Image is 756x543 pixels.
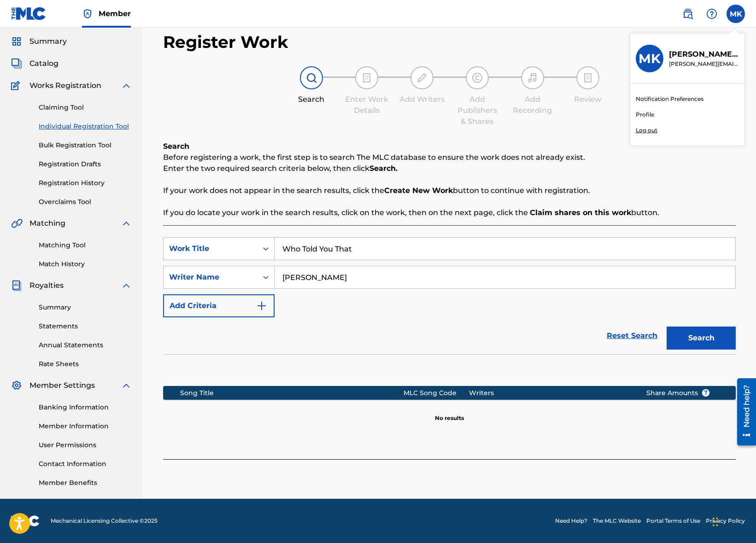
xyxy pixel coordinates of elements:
a: Need Help? [555,517,587,525]
img: step indicator icon for Add Recording [527,72,538,83]
a: CatalogCatalog [11,58,59,69]
a: The MLC Website [593,517,641,525]
p: No results [435,403,464,422]
img: Summary [11,36,22,47]
button: Search [667,327,736,350]
img: 9d2ae6d4665cec9f34b9.svg [256,300,267,311]
a: Profile [636,111,654,119]
div: Help [703,5,721,23]
img: step indicator icon for Search [306,72,317,83]
div: Enter Work Details [344,94,390,116]
a: Public Search [679,5,697,23]
img: search [682,8,693,19]
div: Search [288,94,334,105]
img: expand [121,280,132,291]
img: step indicator icon for Add Publishers & Shares [472,72,483,83]
span: Share Amounts [646,388,710,398]
a: Reset Search [602,326,662,346]
a: Registration Drafts [39,159,132,169]
div: Writers [469,388,632,398]
a: Claiming Tool [39,103,132,112]
a: Banking Information [39,403,132,412]
form: Search Form [163,237,736,354]
div: Work Title [169,243,252,254]
span: Works Registration [29,80,101,91]
a: Rate Sheets [39,359,132,369]
a: Summary [39,303,132,312]
div: Writer Name [169,272,252,283]
p: If your work does not appear in the search results, click the button to continue with registration. [163,185,736,196]
img: Royalties [11,280,22,291]
h2: Register Work [163,32,288,53]
a: Member Information [39,421,132,431]
div: Add Writers [399,94,445,105]
span: Member [99,8,131,19]
h3: MK [639,51,661,67]
img: help [706,8,717,19]
button: Add Criteria [163,294,275,317]
p: Enter the two required search criteria below, then click [163,163,736,174]
strong: Search. [369,164,398,173]
a: Matching Tool [39,240,132,250]
a: Match History [39,259,132,269]
img: expand [121,218,132,229]
span: Summary [29,36,67,47]
span: Matching [29,218,65,229]
strong: Claim shares on this work [530,208,631,217]
a: Bulk Registration Tool [39,140,132,150]
b: Search [163,142,189,151]
a: Annual Statements [39,340,132,350]
a: Portal Terms of Use [646,517,700,525]
img: Catalog [11,58,22,69]
img: expand [121,380,132,391]
iframe: Chat Widget [710,499,756,543]
div: Add Recording [510,94,556,116]
p: If you do locate your work in the search results, click on the work, then on the next page, click... [163,207,736,218]
a: Individual Registration Tool [39,122,132,131]
a: Member Benefits [39,478,132,488]
span: Catalog [29,58,59,69]
p: mike@kennedymusic.com [669,60,739,68]
img: step indicator icon for Review [582,72,593,83]
p: Log out [636,126,657,134]
p: Before registering a work, the first step is to search The MLC database to ensure the work does n... [163,152,736,163]
a: Contact Information [39,459,132,469]
span: Mechanical Licensing Collective © 2025 [51,517,158,525]
img: step indicator icon for Enter Work Details [361,72,372,83]
img: Matching [11,218,23,229]
div: Add Publishers & Shares [454,94,500,127]
span: Member Settings [29,380,95,391]
a: SummarySummary [11,36,67,47]
img: MLC Logo [11,7,47,20]
img: Works Registration [11,80,23,91]
img: step indicator icon for Add Writers [416,72,428,83]
p: Michael Kennedy [669,49,739,60]
span: Royalties [29,280,64,291]
a: Registration History [39,178,132,188]
a: Notification Preferences [636,95,703,103]
div: MLC Song Code [404,388,469,398]
a: Statements [39,321,132,331]
a: Overclaims Tool [39,197,132,207]
div: Drag [713,508,718,536]
span: ? [702,389,709,397]
img: logo [11,515,40,526]
img: expand [121,80,132,91]
div: User Menu [727,5,745,23]
div: Review [565,94,611,105]
div: Song Title [180,388,404,398]
strong: Create New Work [384,186,453,195]
a: Privacy Policy [706,517,745,525]
img: Top Rightsholder [82,8,93,19]
a: User Permissions [39,440,132,450]
img: Member Settings [11,380,22,391]
iframe: Resource Center [730,375,756,449]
